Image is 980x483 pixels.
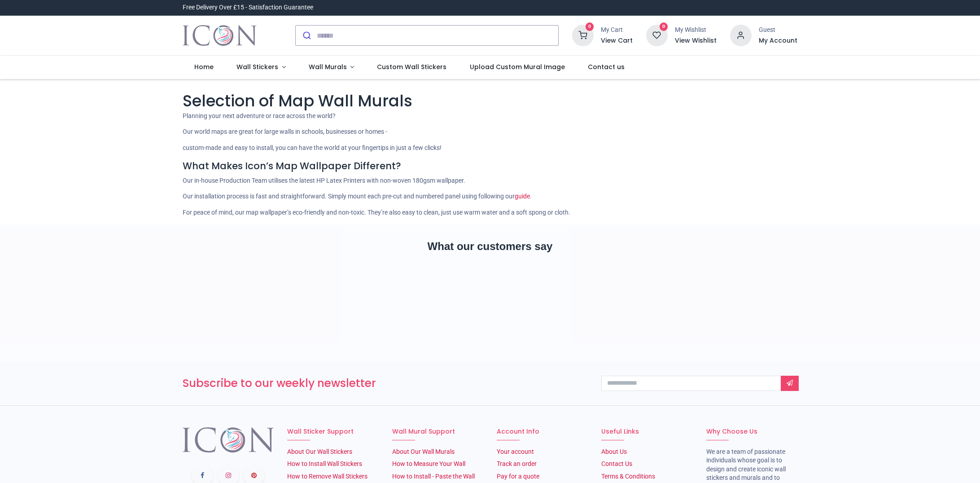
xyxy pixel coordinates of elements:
[609,3,797,12] iframe: Customer reviews powered by Trustpilot
[646,31,668,39] a: 0
[183,176,797,185] p: Our in-house Production Team utilises the latest HP Latex Printers with non-woven 180gsm wallpaper.
[287,448,352,455] a: About Our Wall Stickers
[225,56,297,79] a: Wall Stickers
[572,31,594,39] a: 0
[601,473,655,480] a: Terms & Conditions
[759,26,797,35] div: Guest
[759,36,797,45] a: My Account
[470,62,565,71] span: Upload Custom Mural Image
[183,192,797,201] p: Our installation process is fast and straightforward. Simply mount each pre-cut and numbered pane...
[601,460,632,467] a: Contact Us
[601,26,633,35] div: My Cart
[377,62,446,71] span: Custom Wall Stickers
[392,427,483,436] h6: Wall Mural Support
[309,62,347,71] span: Wall Murals
[183,144,797,153] p: custom-made and easy to install, you can have the world at your fingertips in just a few clicks!
[392,473,475,480] a: How to Install - Paste the Wall
[287,473,367,480] a: How to Remove Wall Stickers
[497,427,588,436] h6: Account Info
[675,36,717,45] a: View Wishlist
[601,36,633,45] a: View Cart
[183,112,797,121] p: Planning your next adventure or race across the world?
[515,193,530,200] a: guide
[497,460,537,467] a: Track an order
[497,473,539,480] a: Pay for a quote
[296,26,317,45] button: Submit
[392,448,455,455] a: About Our Wall Murals
[183,239,797,254] h2: What our customers say
[586,22,594,31] sup: 0
[660,22,668,31] sup: 0
[183,23,257,48] img: Icon Wall Stickers
[183,270,797,333] iframe: Customer reviews powered by Trustpilot
[392,460,465,467] a: How to Measure Your Wall
[601,448,627,455] a: About Us​
[183,3,313,12] div: Free Delivery Over £15 - Satisfaction Guarantee
[183,127,797,136] p: Our world maps are great for large walls in schools, businesses or homes -
[297,56,366,79] a: Wall Murals
[183,208,797,217] p: For peace of mind, our map wallpaper’s eco-friendly and non-toxic. They’re also easy to clean, ju...
[706,427,797,436] h6: Why Choose Us
[287,427,378,436] h6: Wall Sticker Support
[601,427,692,436] h6: Useful Links
[675,26,717,35] div: My Wishlist
[588,62,625,71] span: Contact us
[497,448,534,455] a: Your account
[183,23,257,48] a: Logo of Icon Wall Stickers
[183,159,797,172] h4: What Makes Icon’s Map Wallpaper Different?
[194,62,214,71] span: Home
[183,90,797,112] h1: Selection of Map Wall Murals
[287,460,362,467] a: How to Install Wall Stickers
[183,376,588,391] h3: Subscribe to our weekly newsletter
[236,62,278,71] span: Wall Stickers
